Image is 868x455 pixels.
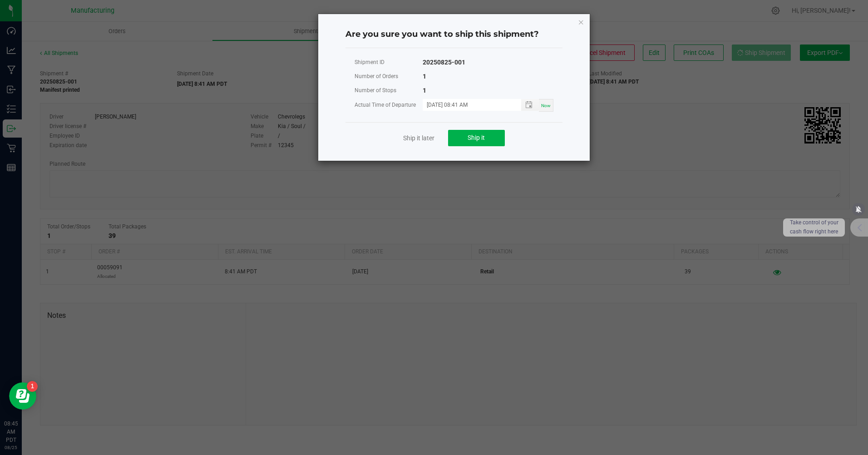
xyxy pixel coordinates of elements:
[355,99,423,111] div: Actual Time of Departure
[423,71,426,82] div: 1
[423,85,426,96] div: 1
[448,130,505,146] button: Ship it
[355,85,423,96] div: Number of Stops
[468,134,485,141] span: Ship it
[403,134,434,143] a: Ship it later
[521,99,539,110] span: Toggle popup
[423,99,512,110] input: MM/dd/yyyy HH:MM a
[355,57,423,68] div: Shipment ID
[541,103,551,108] span: Now
[345,29,562,40] h4: Are you sure you want to ship this shipment?
[578,16,584,27] button: Close
[355,71,423,82] div: Number of Orders
[9,382,36,410] iframe: Resource center
[27,381,38,392] iframe: Resource center unread badge
[423,57,465,68] div: 20250825-001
